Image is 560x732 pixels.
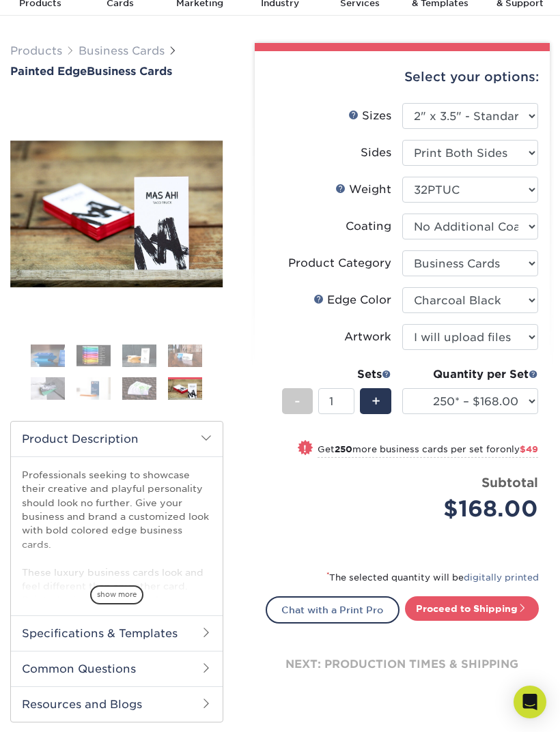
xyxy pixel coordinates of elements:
div: Coating [346,218,391,235]
img: Business Cards 08 [168,377,202,401]
img: Business Cards 04 [168,344,202,368]
div: Edge Color [313,292,391,308]
span: only [500,444,538,454]
div: Select your options: [266,51,539,103]
small: The selected quantity will be [326,572,539,583]
img: Business Cards 06 [76,377,111,400]
div: Sides [361,145,391,161]
a: Painted EdgeBusiness Cards [10,65,223,78]
strong: Subtotal [481,475,538,490]
a: Business Cards [79,44,165,57]
div: Open Intercom Messenger [514,686,546,718]
a: Proceed to Shipping [405,596,539,621]
div: Product Category [288,255,391,272]
span: show more [90,585,143,604]
img: Business Cards 07 [122,377,156,400]
h2: Resources and Blogs [11,686,223,722]
div: Sizes [348,108,391,124]
img: Business Cards 03 [122,344,156,368]
small: Get more business cards per set for [318,444,538,458]
a: digitally printed [464,572,539,583]
h2: Product Description [11,422,223,456]
span: Painted Edge [10,65,87,78]
div: Artwork [344,329,391,345]
img: Painted Edge 08 [10,141,223,288]
div: $168.00 [412,493,538,525]
img: Business Cards 02 [76,345,111,366]
a: Chat with a Print Pro [266,596,400,624]
span: + [372,391,380,411]
div: Quantity per Set [402,366,538,383]
div: Weight [335,181,391,198]
span: - [294,391,300,411]
img: Business Cards 05 [31,377,65,400]
iframe: Google Customer Reviews [3,690,116,727]
a: Products [10,44,62,57]
h2: Specifications & Templates [11,615,223,651]
strong: 250 [335,444,352,454]
span: ! [303,442,307,456]
h2: Common Questions [11,651,223,686]
div: next: production times & shipping [266,624,539,705]
img: Business Cards 01 [31,338,65,372]
span: $49 [520,444,538,454]
div: Sets [282,366,391,383]
h1: Business Cards [10,65,223,78]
